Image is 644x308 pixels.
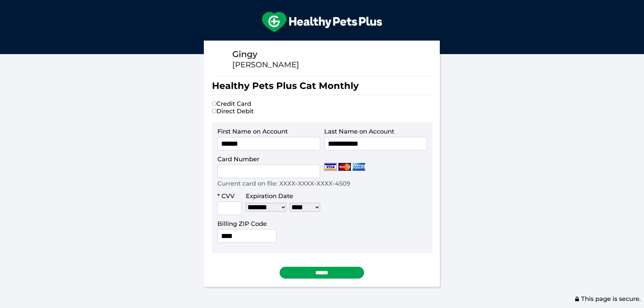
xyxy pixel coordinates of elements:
div: Gingy [232,49,299,60]
p: Current card on file: XXXX-XXXX-XXXX-4509 [217,180,350,187]
label: Last Name on Account [324,128,394,135]
img: Mastercard [338,163,351,171]
div: [PERSON_NAME] [232,60,299,70]
label: Direct Debit [212,108,254,115]
input: Direct Debit [212,109,216,113]
label: * CVV [217,192,235,200]
label: Billing ZIP Code [217,220,267,228]
label: First Name on Account [217,128,288,135]
label: Credit Card [212,100,251,108]
label: Expiration Date [246,192,293,200]
h1: Healthy Pets Plus Cat Monthly [212,76,432,95]
span: This page is secure. [574,295,641,303]
img: Visa [324,163,337,171]
input: Credit Card [212,101,216,106]
label: Card Number [217,156,259,163]
img: Amex [353,163,365,171]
